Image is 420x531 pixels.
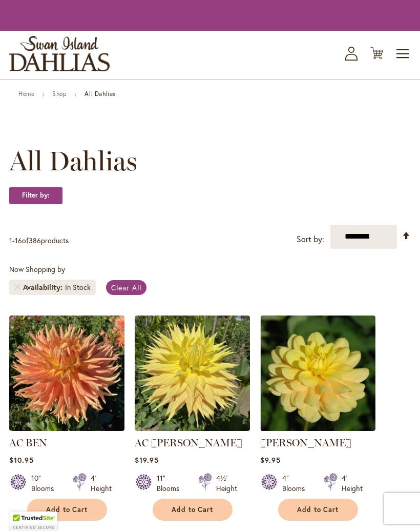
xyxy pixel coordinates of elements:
img: AC Jeri [135,316,250,431]
span: All Dahlias [9,146,137,176]
span: 386 [29,235,41,245]
a: Shop [52,90,67,97]
button: Add to Cart [153,499,233,521]
div: 11" Blooms [157,473,186,494]
a: AHOY MATEY [260,423,375,433]
span: 16 [15,235,22,245]
img: AC BEN [9,316,124,431]
a: AC BEN [9,437,47,449]
span: Add to Cart [172,505,214,514]
div: 4½' Height [216,473,237,494]
span: Add to Cart [297,505,339,514]
button: Add to Cart [278,499,358,521]
span: Availability [23,282,65,292]
span: $19.95 [135,455,159,465]
img: AHOY MATEY [260,316,375,431]
div: In Stock [65,282,91,292]
a: AC BEN [9,423,124,433]
span: 1 [9,235,12,245]
div: 4' Height [342,473,363,494]
a: Clear All [106,280,146,295]
span: Clear All [111,283,141,292]
a: Remove Availability In Stock [14,284,20,290]
a: AC Jeri [135,423,250,433]
p: - of products [9,232,69,249]
span: Add to Cart [46,505,88,514]
div: 10" Blooms [31,473,60,494]
span: Now Shopping by [9,264,65,274]
label: Sort by: [297,230,324,249]
a: Home [18,90,34,97]
span: $9.95 [260,455,281,465]
a: [PERSON_NAME] [260,437,351,449]
a: AC [PERSON_NAME] [135,437,242,449]
div: 4" Blooms [282,473,311,494]
span: $10.95 [9,455,34,465]
a: store logo [9,36,110,71]
button: Add to Cart [27,499,107,521]
div: 4' Height [91,473,112,494]
iframe: Launch Accessibility Center [8,495,36,523]
strong: Filter by: [9,187,62,204]
strong: All Dahlias [85,90,116,97]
